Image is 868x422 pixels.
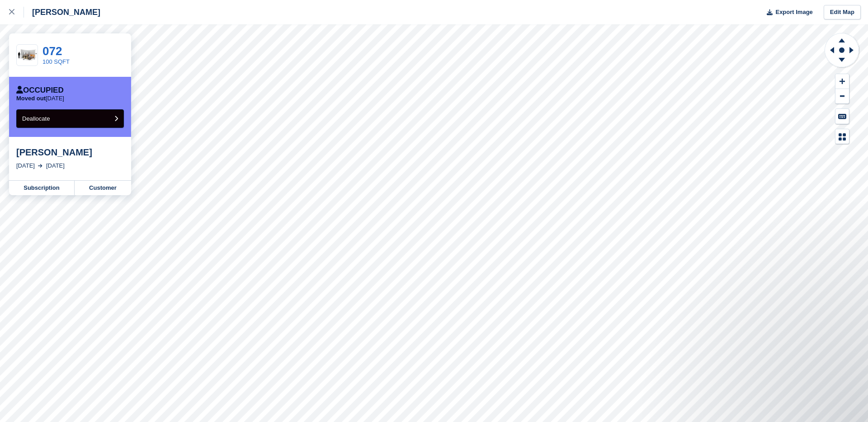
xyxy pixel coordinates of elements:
[16,86,64,95] div: Occupied
[775,8,812,17] span: Export Image
[835,89,849,104] button: Zoom Out
[16,95,46,102] span: Moved out
[17,47,38,63] img: 100-sqft-unit%20(1).jpg
[16,161,35,170] div: [DATE]
[9,181,75,195] a: Subscription
[24,7,100,18] div: [PERSON_NAME]
[16,109,124,128] button: Deallocate
[75,181,131,195] a: Customer
[16,147,124,158] div: [PERSON_NAME]
[38,164,42,168] img: arrow-right-light-icn-cde0832a797a2874e46488d9cf13f60e5c3a73dbe684e267c42b8395dfbc2abf.svg
[835,109,849,124] button: Keyboard Shortcuts
[42,58,70,65] a: 100 SQFT
[22,115,50,122] span: Deallocate
[835,74,849,89] button: Zoom In
[42,44,62,58] a: 072
[16,95,64,102] p: [DATE]
[835,129,849,144] button: Map Legend
[46,161,65,170] div: [DATE]
[824,5,861,20] a: Edit Map
[761,5,813,20] button: Export Image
